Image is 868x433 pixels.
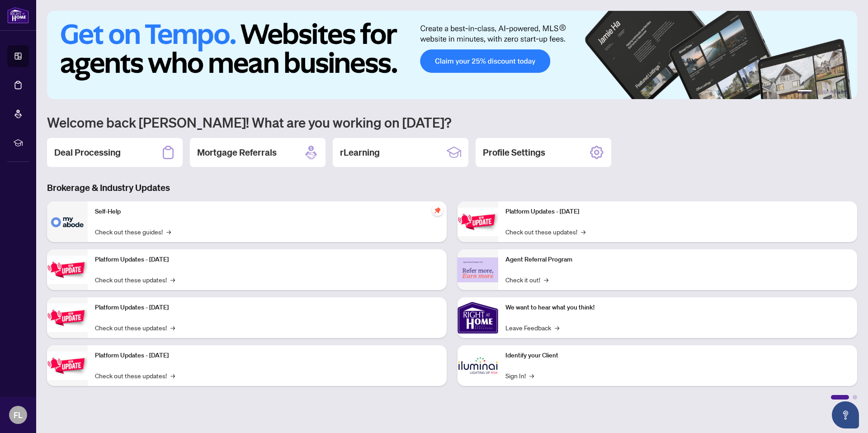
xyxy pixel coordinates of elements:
[95,275,175,285] a: Check out these updates!→
[581,227,585,237] span: →
[458,257,498,282] img: Agent Referral Program
[816,90,819,94] button: 2
[197,146,277,159] h2: Mortgage Referrals
[823,90,826,94] button: 3
[95,351,439,361] p: Platform Updates - [DATE]
[95,323,175,333] a: Check out these updates!→
[170,275,175,285] span: →
[458,345,498,386] img: Identify your Client
[340,146,380,159] h2: rLearning
[458,297,498,338] img: We want to hear what you think!
[458,208,498,236] img: Platform Updates - June 23, 2025
[14,409,23,421] span: FL
[505,323,559,333] a: Leave Feedback→
[830,90,834,94] button: 4
[483,146,545,159] h2: Profile Settings
[47,114,857,131] h1: Welcome back [PERSON_NAME]! What are you working on [DATE]?
[505,255,850,265] p: Agent Referral Program
[95,255,439,265] p: Platform Updates - [DATE]
[95,371,175,381] a: Check out these updates!→
[529,371,534,381] span: →
[7,7,29,24] img: logo
[47,181,857,194] h3: Brokerage & Industry Updates
[797,90,812,94] button: 1
[505,351,850,361] p: Identify your Client
[47,11,857,99] img: Slide 0
[170,323,175,333] span: →
[432,205,443,216] span: pushpin
[95,207,439,217] p: Self-Help
[555,323,559,333] span: →
[505,207,850,217] p: Platform Updates - [DATE]
[505,275,548,285] a: Check it out!→
[95,227,171,237] a: Check out these guides!→
[505,303,850,313] p: We want to hear what you think!
[837,90,841,94] button: 5
[505,371,534,381] a: Sign In!→
[47,256,88,284] img: Platform Updates - September 16, 2025
[47,352,88,380] img: Platform Updates - July 8, 2025
[505,227,585,237] a: Check out these updates!→
[544,275,548,285] span: →
[170,371,175,381] span: →
[166,227,171,237] span: →
[844,90,848,94] button: 6
[47,201,88,242] img: Self-Help
[47,304,88,332] img: Platform Updates - July 21, 2025
[95,303,439,313] p: Platform Updates - [DATE]
[832,401,859,428] button: Open asap
[54,146,121,159] h2: Deal Processing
